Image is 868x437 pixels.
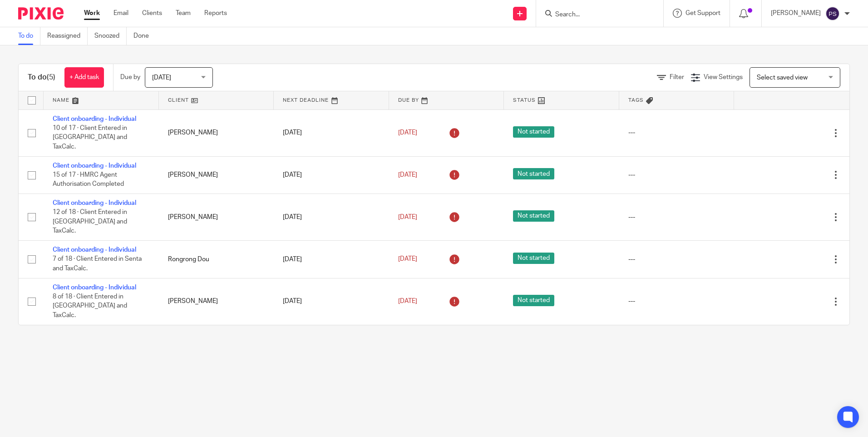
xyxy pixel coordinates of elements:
a: Snoozed [94,27,127,45]
a: Client onboarding - Individual [53,163,136,169]
a: Reports [204,9,227,18]
td: [PERSON_NAME] [159,156,274,194]
a: + Add task [64,67,104,88]
span: 12 of 18 · Client Entered in [GEOGRAPHIC_DATA] and TaxCalc. [53,209,127,234]
a: Reassigned [47,27,88,45]
td: [PERSON_NAME] [159,278,274,325]
a: Work [84,9,100,18]
span: Not started [513,210,554,222]
h1: To do [28,73,55,82]
span: [DATE] [398,298,417,304]
span: 10 of 17 · Client Entered in [GEOGRAPHIC_DATA] and TaxCalc. [53,125,127,150]
div: --- [628,170,725,179]
td: [DATE] [274,241,389,278]
span: [DATE] [152,74,171,81]
td: [PERSON_NAME] [159,194,274,241]
span: [DATE] [398,172,417,178]
p: [PERSON_NAME] [771,9,821,18]
img: svg%3E [825,6,840,21]
td: [DATE] [274,109,389,156]
span: 8 of 18 · Client Entered in [GEOGRAPHIC_DATA] and TaxCalc. [53,293,127,318]
a: Client onboarding - Individual [53,116,136,122]
td: Rongrong Dou [159,241,274,278]
a: Client onboarding - Individual [53,247,136,253]
span: Tags [628,98,644,103]
span: Select saved view [757,74,808,81]
td: [DATE] [274,194,389,241]
span: 15 of 17 · HMRC Agent Authorisation Completed [53,172,124,188]
span: Get Support [686,10,720,16]
span: (5) [47,74,55,81]
span: 7 of 18 · Client Entered in Senta and TaxCalc. [53,256,142,272]
span: View Settings [704,74,743,80]
td: [DATE] [274,278,389,325]
a: To do [18,27,40,45]
td: [PERSON_NAME] [159,109,274,156]
span: Not started [513,253,554,264]
a: Client onboarding - Individual [53,284,136,291]
input: Search [554,11,636,19]
span: Filter [670,74,684,80]
span: [DATE] [398,256,417,263]
span: Not started [513,126,554,138]
span: [DATE] [398,129,417,136]
a: Email [113,9,128,18]
a: Clients [142,9,162,18]
a: Team [176,9,191,18]
td: [DATE] [274,156,389,194]
img: Pixie [18,7,64,20]
span: Not started [513,295,554,306]
div: --- [628,213,725,222]
p: Due by [120,73,140,82]
a: Client onboarding - Individual [53,200,136,206]
div: --- [628,128,725,137]
span: [DATE] [398,214,417,220]
span: Not started [513,168,554,179]
div: --- [628,297,725,306]
a: Done [133,27,156,45]
div: --- [628,255,725,264]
